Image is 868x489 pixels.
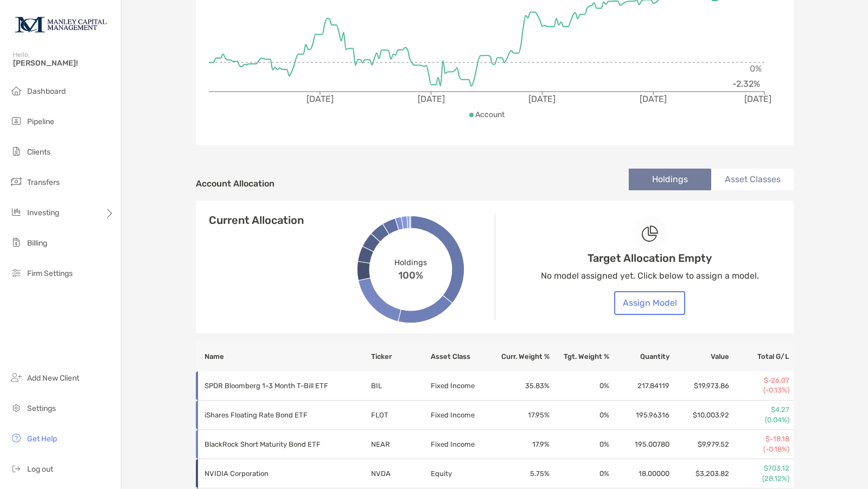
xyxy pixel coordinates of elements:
img: clients icon [10,145,23,158]
h4: Current Allocation [209,214,304,227]
tspan: [DATE] [744,94,771,104]
td: 0 % [550,371,610,401]
img: dashboard icon [10,84,23,97]
td: FLOT [371,401,430,430]
img: get-help icon [10,432,23,445]
p: SPDR Bloomberg 1-3 Month T-Bill ETF [205,379,356,393]
img: logout icon [10,462,23,475]
td: 217.84119 [610,371,669,401]
p: BlackRock Short Maturity Bond ETF [205,437,356,451]
h4: Account Allocation [196,178,275,189]
img: investing icon [10,205,23,218]
td: 195.00780 [610,430,669,459]
span: [PERSON_NAME]! [13,59,114,68]
th: Name [196,342,371,371]
img: firm-settings icon [10,266,23,279]
img: add_new_client icon [10,371,23,384]
tspan: [DATE] [307,94,334,104]
tspan: [DATE] [528,94,556,104]
img: settings icon [10,401,23,414]
span: Billing [27,239,47,248]
th: Value [670,342,730,371]
td: 18.00000 [610,459,669,488]
td: 195.96316 [610,401,669,430]
img: Zoe Logo [13,4,108,43]
span: Investing [27,208,59,217]
td: NVDA [371,459,430,488]
td: Fixed Income [430,430,490,459]
th: Asset Class [430,342,490,371]
span: Dashboard [27,87,66,96]
tspan: 0% [750,63,762,74]
span: 100% [398,267,423,281]
td: $9,979.52 [670,430,730,459]
td: Fixed Income [430,371,490,401]
td: NEAR [371,430,430,459]
td: BIL [371,371,430,401]
tspan: [DATE] [640,94,667,104]
p: Account [475,108,505,121]
span: Log out [27,465,53,474]
img: transfers icon [10,175,23,188]
p: No model assigned yet. Click below to assign a model. [541,269,759,282]
p: NVIDIA Corporation [205,467,356,480]
h4: Target Allocation Empty [588,252,712,265]
span: Holdings [394,258,426,267]
th: Total G/L [730,342,794,371]
td: Equity [430,459,490,488]
button: Assign Model [614,291,685,315]
span: Add New Client [27,374,79,383]
td: 17.9 % [490,430,550,459]
p: $4.27 [730,405,789,415]
p: (0.04%) [730,415,789,425]
td: $19,973.86 [670,371,730,401]
span: Pipeline [27,117,54,126]
td: 35.83 % [490,371,550,401]
p: (-0.18%) [730,445,789,454]
span: Get Help [27,434,57,443]
th: Curr. Weight % [490,342,550,371]
tspan: [DATE] [418,94,445,104]
p: $703.12 [730,464,789,473]
li: Asset Classes [711,169,794,190]
tspan: -2.32% [732,79,760,89]
p: (-0.13%) [730,385,789,395]
td: $3,203.82 [670,459,730,488]
td: 17.95 % [490,401,550,430]
img: billing icon [10,236,23,249]
li: Holdings [629,169,711,190]
img: pipeline icon [10,114,23,127]
span: Settings [27,404,56,413]
th: Ticker [371,342,430,371]
td: Fixed Income [430,401,490,430]
p: $-18.18 [730,434,789,444]
span: Clients [27,147,50,157]
td: $10,003.92 [670,401,730,430]
th: Tgt. Weight % [550,342,610,371]
p: (28.12%) [730,474,789,484]
p: $-26.07 [730,376,789,385]
td: 0 % [550,459,610,488]
td: 0 % [550,430,610,459]
td: 5.75 % [490,459,550,488]
span: Transfers [27,178,60,187]
td: 0 % [550,401,610,430]
p: iShares Floating Rate Bond ETF [205,408,356,422]
span: Firm Settings [27,269,73,278]
th: Quantity [610,342,669,371]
